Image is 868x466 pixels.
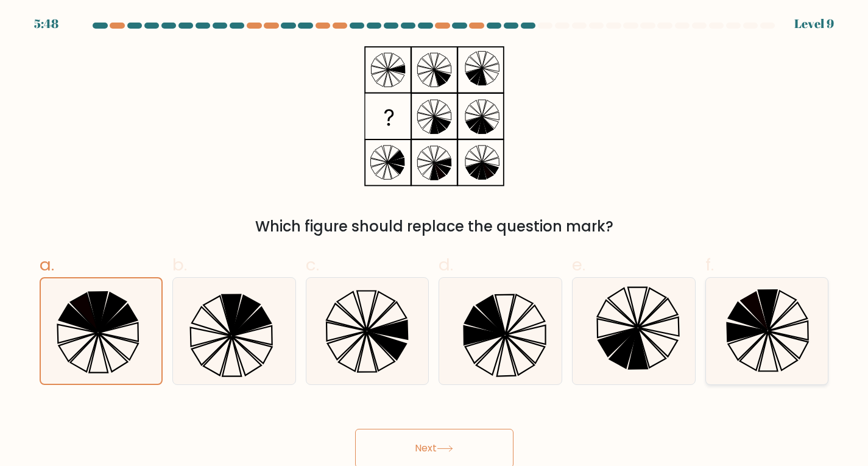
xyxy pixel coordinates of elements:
span: c. [306,253,319,277]
span: a. [40,253,54,277]
span: b. [172,253,187,277]
div: 5:48 [34,15,58,33]
div: Level 9 [794,15,834,33]
div: Which figure should replace the question mark? [47,216,822,238]
span: f. [705,253,714,277]
span: e. [572,253,585,277]
span: d. [439,253,453,277]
